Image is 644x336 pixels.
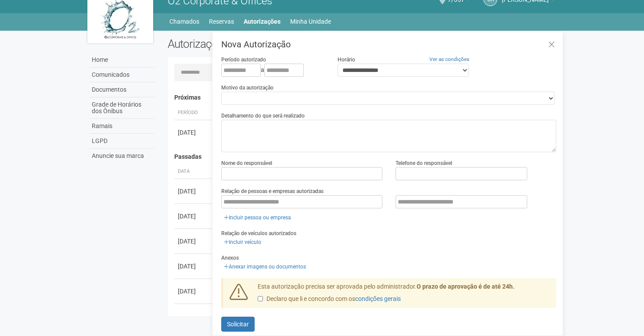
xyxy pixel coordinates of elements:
h3: Nova Autorização [221,40,556,49]
a: Incluir veículo [221,237,264,247]
a: Minha Unidade [290,15,331,28]
label: Horário [338,56,355,64]
span: Solicitar [227,321,249,328]
a: Anexar imagens ou documentos [221,262,309,272]
a: condições gerais [355,295,401,302]
input: Declaro que li e concordo com oscondições gerais [258,296,263,301]
label: Período autorizado [221,56,266,64]
a: LGPD [90,134,155,149]
label: Motivo da autorização [221,84,273,92]
div: Esta autorização precisa ser aprovada pelo administrador. [251,282,557,308]
label: Anexos [221,254,239,262]
a: Grade de Horários dos Ônibus [90,97,155,119]
h4: Próximas [174,94,550,101]
a: Ver as condições [429,56,469,62]
button: Solicitar [221,317,255,332]
div: [DATE] [178,212,210,221]
div: [DATE] [178,187,210,196]
label: Detalhamento do que será realizado [221,112,305,120]
h2: Autorizações [168,37,356,50]
label: Nome do responsável [221,159,272,167]
label: Relação de pessoas e empresas autorizadas [221,187,324,195]
div: [DATE] [178,287,210,296]
th: Data [174,164,214,179]
th: Período [174,106,214,120]
label: Declaro que li e concordo com os [258,295,401,304]
div: [DATE] [178,237,210,246]
h4: Passadas [174,154,550,160]
a: Comunicados [90,68,155,82]
div: a [221,64,324,77]
label: Telefone do responsável [396,159,452,167]
strong: O prazo de aprovação é de até 24h. [417,283,514,290]
a: Autorizações [244,15,281,28]
a: Home [90,53,155,68]
a: Ramais [90,119,155,134]
a: Incluir pessoa ou empresa [221,213,294,222]
a: Documentos [90,82,155,97]
div: [DATE] [178,128,210,137]
a: Reservas [209,15,234,28]
a: Anuncie sua marca [90,149,155,163]
div: [DATE] [178,262,210,271]
a: Chamados [169,15,199,28]
label: Relação de veículos autorizados [221,229,296,237]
